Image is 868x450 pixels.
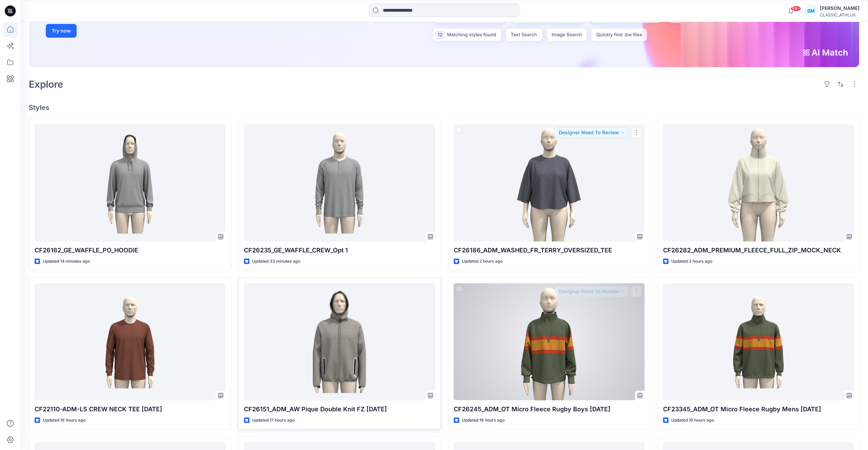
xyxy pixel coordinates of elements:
[454,124,645,241] a: CF26186_ADM_WASHED_FR_TERRY_OVERSIZED_TEE
[244,246,435,255] p: CF26235_GE_WAFFLE_CREW_Opt 1
[671,258,712,265] p: Updated 3 hours ago
[43,417,86,424] p: Updated 16 hours ago
[35,246,225,255] p: CF26162_GE_WAFFLE_PO_HOODIE
[462,417,505,424] p: Updated 19 hours ago
[244,124,435,241] a: CF26235_GE_WAFFLE_CREW_Opt 1
[820,4,859,12] div: [PERSON_NAME]
[35,124,225,241] a: CF26162_GE_WAFFLE_PO_HOODIE
[820,12,859,17] div: CLASSIC_ATHLUX
[454,283,645,400] a: CF26245_ADM_OT Micro Fleece Rugby Boys 05OCT25
[29,79,63,90] h2: Explore
[43,258,90,265] p: Updated 14 minutes ago
[454,246,645,255] p: CF26186_ADM_WASHED_FR_TERRY_OVERSIZED_TEE
[252,417,295,424] p: Updated 17 hours ago
[244,283,435,400] a: CF26151_ADM_AW Pique Double Knit FZ 05OCT25
[252,258,300,265] p: Updated 33 minutes ago
[454,404,645,414] p: CF26245_ADM_OT Micro Fleece Rugby Boys [DATE]
[663,404,854,414] p: CF23345_ADM_OT Micro Fleece Rugby Mens [DATE]
[29,103,860,112] h4: Styles
[663,124,854,241] a: CF26282_ADM_PREMIUM_FLEECE_FULL_ZIP_MOCK_NECK
[46,24,77,38] button: Try now
[671,417,714,424] p: Updated 19 hours ago
[663,246,854,255] p: CF26282_ADM_PREMIUM_FLEECE_FULL_ZIP_MOCK_NECK
[462,258,503,265] p: Updated 2 hours ago
[805,5,817,17] div: SM
[35,283,225,400] a: CF22110-ADM-LS CREW NECK TEE 04OCT25
[35,404,225,414] p: CF22110-ADM-LS CREW NECK TEE [DATE]
[791,6,801,11] span: 99+
[663,283,854,400] a: CF23345_ADM_OT Micro Fleece Rugby Mens 05OCT25
[244,404,435,414] p: CF26151_ADM_AW Pique Double Knit FZ [DATE]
